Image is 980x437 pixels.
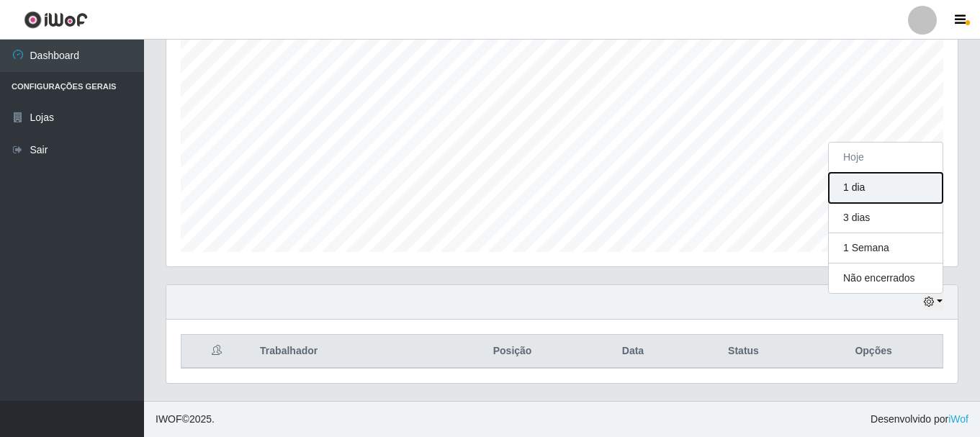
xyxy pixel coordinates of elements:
img: CoreUI Logo [24,11,88,29]
button: 1 Semana [829,233,943,263]
button: Hoje [829,143,943,173]
span: IWOF [156,413,182,425]
button: 3 dias [829,203,943,233]
span: Desenvolvido por [871,412,968,427]
th: Data [583,335,683,369]
button: Não encerrados [829,263,943,293]
th: Status [683,335,804,369]
th: Opções [804,335,943,369]
th: Trabalhador [251,335,441,369]
button: 1 dia [829,173,943,203]
th: Posição [441,335,583,369]
span: © 2025 . [156,412,215,427]
a: iWof [948,413,968,425]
